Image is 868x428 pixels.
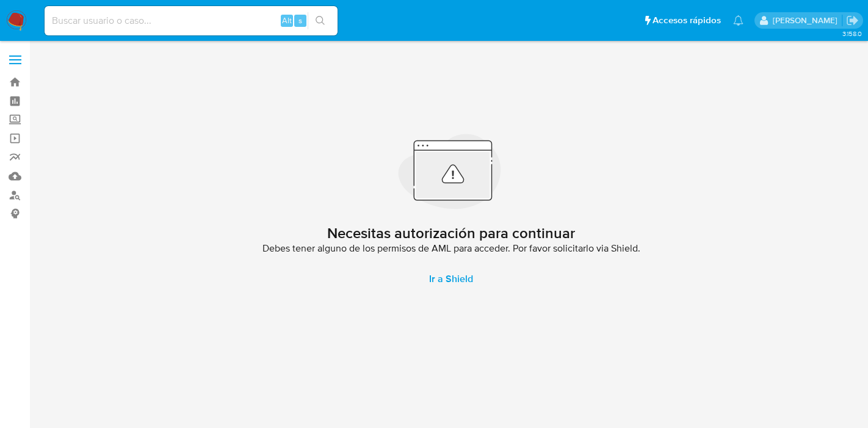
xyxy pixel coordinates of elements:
span: s [298,15,302,26]
span: Accesos rápidos [653,14,721,27]
a: Ir a Shield [414,264,488,294]
a: Salir [846,14,859,27]
p: belen.palamara@mercadolibre.com [773,15,842,26]
button: search-icon [308,12,333,29]
span: Debes tener alguno de los permisos de AML para acceder. Por favor solicitarlo via Shield. [262,242,640,255]
span: Alt [282,15,292,26]
a: Notificaciones [733,15,743,26]
h2: Necesitas autorización para continuar [327,224,575,242]
span: Ir a Shield [429,264,473,294]
input: Buscar usuario o caso... [45,13,338,29]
